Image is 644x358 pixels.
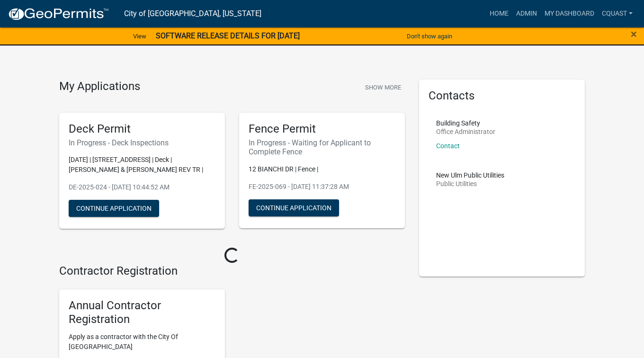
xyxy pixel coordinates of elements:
h6: In Progress - Deck Inspections [69,138,215,147]
p: DE-2025-024 - [DATE] 10:44:52 AM [69,182,215,192]
strong: SOFTWARE RELEASE DETAILS FOR [DATE] [156,31,300,40]
button: Continue Application [249,199,339,216]
p: New Ulm Public Utilities [436,172,504,179]
p: [DATE] | [STREET_ADDRESS] | Deck | [PERSON_NAME] & [PERSON_NAME] REV TR | [69,155,215,175]
h5: Contacts [429,89,575,103]
p: Office Administrator [436,128,495,135]
a: Admin [512,5,541,23]
h5: Annual Contractor Registration [69,299,215,326]
button: Don't show again [403,28,456,44]
h4: Contractor Registration [59,264,405,278]
p: Building Safety [436,120,495,126]
button: Continue Application [69,200,159,217]
p: FE-2025-069 - [DATE] 11:37:28 AM [249,182,395,192]
p: 12 BIANCHI DR | Fence | [249,164,395,174]
a: Home [486,5,512,23]
button: Close [631,28,637,40]
p: Apply as a contractor with the City Of [GEOGRAPHIC_DATA] [69,332,215,352]
a: City of [GEOGRAPHIC_DATA], [US_STATE] [124,6,261,22]
h5: Fence Permit [249,122,395,136]
button: Show More [361,80,405,95]
a: View [129,28,150,44]
a: Contact [436,142,460,150]
h4: My Applications [59,80,140,94]
h5: Deck Permit [69,122,215,136]
h6: In Progress - Waiting for Applicant to Complete Fence [249,138,395,156]
p: Public Utilities [436,180,504,187]
span: × [631,27,637,41]
a: My Dashboard [541,5,598,23]
a: cquast [598,5,636,23]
